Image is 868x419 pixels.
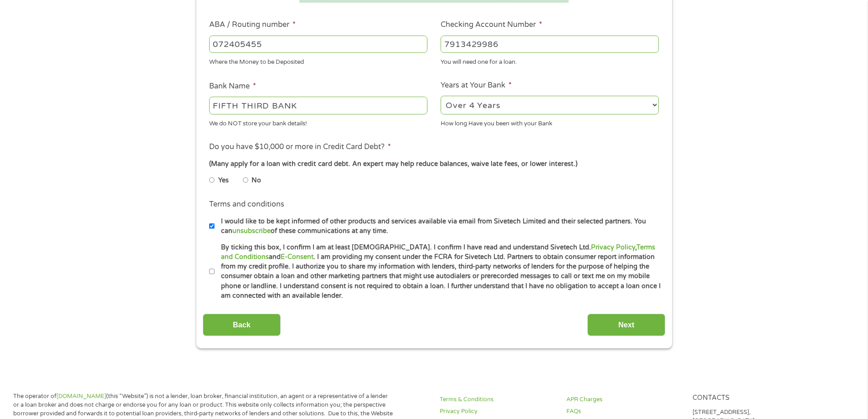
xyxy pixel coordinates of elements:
[232,227,271,235] a: unsubscribe
[209,82,256,91] label: Bank Name
[221,243,655,261] a: Terms and Conditions
[209,36,427,53] input: 263177916
[591,243,635,251] a: Privacy Policy
[441,20,542,30] label: Checking Account Number
[693,394,808,403] h4: Contacts
[209,142,391,152] label: Do you have $10,000 or more in Credit Card Debt?
[441,55,659,67] div: You will need one for a loan.
[252,176,261,186] label: No
[209,116,427,128] div: We do NOT store your bank details!
[441,36,659,53] input: 345634636
[203,314,281,336] input: Back
[209,20,296,30] label: ABA / Routing number
[209,200,284,209] label: Terms and conditions
[209,55,427,67] div: Where the Money to be Deposited
[56,393,106,400] a: [DOMAIN_NAME]
[281,253,313,261] a: E-Consent
[215,217,662,236] label: I would like to be kept informed of other products and services available via email from Sivetech...
[440,395,555,404] a: Terms & Conditions
[566,407,682,416] a: FAQs
[587,314,665,336] input: Next
[218,176,229,186] label: Yes
[209,159,658,169] div: (Many apply for a loan with credit card debt. An expert may help reduce balances, waive late fees...
[440,407,555,416] a: Privacy Policy
[441,81,512,90] label: Years at Your Bank
[441,116,659,128] div: How long Have you been with your Bank
[215,243,662,301] label: By ticking this box, I confirm I am at least [DEMOGRAPHIC_DATA]. I confirm I have read and unders...
[566,395,682,404] a: APR Charges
